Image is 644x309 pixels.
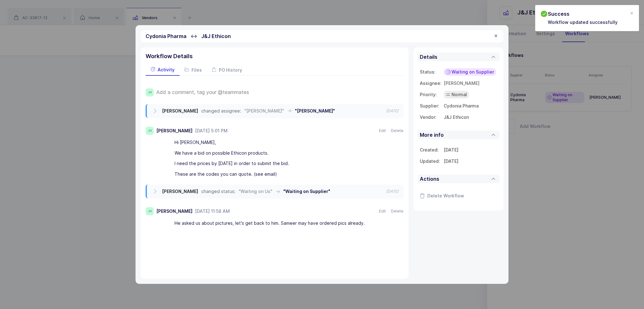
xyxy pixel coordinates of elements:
[548,10,618,18] h2: Success
[444,112,497,123] td: J&J Ethicon
[548,19,618,25] p: Workflow updated successfully
[444,144,497,156] td: [DATE]
[444,100,497,112] td: Cydonia Pharma
[452,69,494,75] span: Waiting on Supplier
[444,156,497,167] td: [DATE]
[444,68,496,76] div: Waiting on Supplier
